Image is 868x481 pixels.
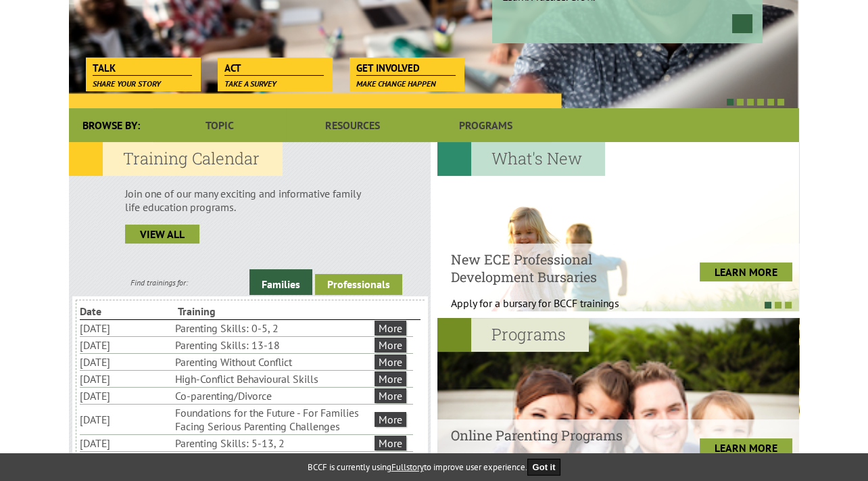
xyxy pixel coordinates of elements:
[125,187,375,214] p: Join one of our many exciting and informative family life education programs.
[125,225,199,244] a: view all
[315,274,402,295] a: Professionals
[86,58,199,76] a: Talk Share your story
[175,388,372,404] li: Co-parenting/Divorce
[175,435,372,451] li: Parenting Skills: 5-13, 2
[419,108,552,142] a: Programs
[69,277,249,288] div: Find trainings for:
[80,354,172,370] li: [DATE]
[224,61,324,76] span: Act
[375,412,406,427] a: More
[375,354,406,369] a: More
[69,108,153,142] div: Browse By:
[93,78,161,89] span: Share your story
[80,320,172,336] li: [DATE]
[375,436,406,451] a: More
[175,337,372,353] li: Parenting Skills: 13-18
[80,411,172,428] li: [DATE]
[80,337,172,353] li: [DATE]
[249,269,312,295] a: Families
[286,108,418,142] a: Resources
[80,388,172,404] li: [DATE]
[69,142,283,176] h2: Training Calendar
[349,58,462,76] a: Get Involved Make change happen
[218,58,331,76] a: Act Take a survey
[356,61,456,76] span: Get Involved
[700,262,792,281] a: LEARN MORE
[437,142,605,176] h2: What's New
[175,320,372,336] li: Parenting Skills: 0-5, 2
[80,303,175,319] li: Date
[700,438,792,457] a: LEARN MORE
[391,461,424,473] a: Fullstory
[153,108,286,142] a: Topic
[356,78,436,89] span: Make change happen
[375,321,406,336] a: More
[451,296,653,323] p: Apply for a bursary for BCCF trainings West...
[93,61,192,76] span: Talk
[527,459,561,476] button: Got it
[80,435,172,451] li: [DATE]
[175,354,372,370] li: Parenting Without Conflict
[451,426,653,444] h4: Online Parenting Programs
[437,318,589,352] h2: Programs
[175,371,372,387] li: High-Conflict Behavioural Skills
[224,78,276,89] span: Take a survey
[451,250,653,285] h4: New ECE Professional Development Bursaries
[375,371,406,386] a: More
[375,388,406,403] a: More
[178,303,273,319] li: Training
[175,405,372,434] li: Foundations for the Future - For Families Facing Serious Parenting Challenges
[375,338,406,352] a: More
[80,371,172,387] li: [DATE]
